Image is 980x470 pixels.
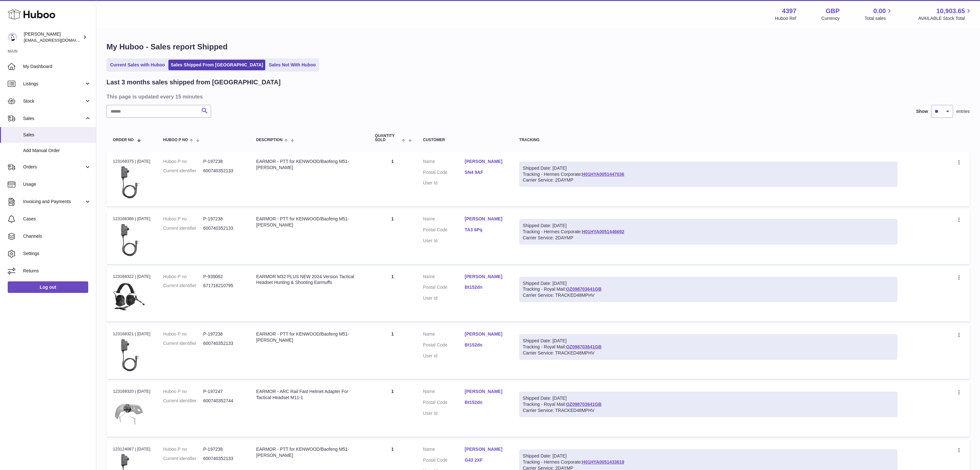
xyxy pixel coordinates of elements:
[916,108,928,115] label: Show
[465,446,507,452] a: [PERSON_NAME]
[163,274,203,280] dt: Huboo P no
[23,216,91,222] span: Cases
[23,251,91,257] span: Settings
[267,60,318,70] a: Sales Not With Huboo
[582,459,624,465] a: H01HYA0051433619
[423,342,465,350] dt: Postal Code
[375,134,400,142] span: Quantity Sold
[256,274,362,286] div: EARMOR M32 PLUS NEW 2024 Version Tactical Headset Hunting & Shooting Earmuffs
[113,158,150,164] div: 123168375 | [DATE]
[163,216,203,222] dt: Huboo P no
[369,209,417,264] td: 1
[369,325,417,379] td: 1
[423,457,465,465] dt: Postal Code
[782,7,797,15] strong: 4397
[107,42,970,52] h1: My Huboo - Sales report Shipped
[423,284,465,292] dt: Postal Code
[423,216,465,224] dt: Name
[865,7,893,21] a: 0.00 Total sales
[465,457,507,463] a: G43 2XF
[523,350,894,356] div: Carrier Service: TRACKED48MPHV
[936,7,965,15] span: 10,903.65
[918,15,972,21] span: AVAILABLE Stock Total
[826,7,839,15] strong: GBP
[23,164,84,170] span: Orders
[203,389,243,395] dd: P-197247
[23,268,91,274] span: Returns
[23,64,91,70] span: My Dashboard
[23,115,84,122] span: Sales
[369,382,417,436] td: 1
[423,331,465,339] dt: Name
[113,274,150,279] div: 123168322 | [DATE]
[523,223,894,229] div: Shipped Date: [DATE]
[23,81,84,87] span: Listings
[865,15,893,21] span: Total sales
[163,398,203,404] dt: Current identifier
[107,78,281,87] h2: Last 3 months sales shipped from [GEOGRAPHIC_DATA]
[918,7,972,21] a: 10,903.65 AVAILABLE Stock Total
[203,446,243,452] dd: P-197238
[369,267,417,321] td: 1
[423,180,465,186] dt: User Id
[163,158,203,165] dt: Huboo P no
[113,397,145,429] img: $_12.PNG
[203,216,243,222] dd: P-197238
[203,168,243,174] dd: 600740352133
[256,389,362,401] div: EARMOR - ARC Rail Fast Helmet Adapter For Tactical Headset M11-1
[523,407,894,414] div: Carrier Service: TRACKED48MPHV
[203,283,243,289] dd: 671716210795
[423,295,465,301] dt: User Id
[203,225,243,231] dd: 600740352133
[256,216,362,228] div: EARMOR - PTT for KENWOOD/Baofeng M51-[PERSON_NAME]
[822,15,840,21] div: Currency
[519,334,897,360] div: Tracking - Royal Mail:
[423,238,465,244] dt: User Id
[23,181,91,187] span: Usage
[168,60,265,70] a: Sales Shipped From [GEOGRAPHIC_DATA]
[423,158,465,166] dt: Name
[465,158,507,165] a: [PERSON_NAME]
[113,216,150,222] div: 123168366 | [DATE]
[582,172,624,177] a: H01HYA0051447036
[113,166,145,198] img: $_1.JPG
[423,410,465,416] dt: User Id
[566,344,601,349] a: OZ098703641GB
[465,227,507,233] a: TA3 6Pq
[519,138,897,142] div: Tracking
[113,339,145,371] img: $_1.JPG
[203,158,243,165] dd: P-197238
[519,162,897,187] div: Tracking - Hermes Corporate:
[113,281,145,313] img: $_1.JPG
[519,392,897,417] div: Tracking - Royal Mail:
[423,227,465,235] dt: Postal Code
[423,169,465,177] dt: Postal Code
[23,199,84,205] span: Invoicing and Payments
[113,331,150,337] div: 123168321 | [DATE]
[523,395,894,401] div: Shipped Date: [DATE]
[108,60,167,70] a: Current Sales with Huboo
[523,165,894,171] div: Shipped Date: [DATE]
[566,286,601,292] a: OZ098703641GB
[163,283,203,289] dt: Current identifier
[465,169,507,175] a: SN4 9AF
[203,331,243,337] dd: P-197238
[23,233,91,239] span: Channels
[519,219,897,244] div: Tracking - Hermes Corporate:
[8,281,88,293] a: Log out
[465,389,507,395] a: [PERSON_NAME]
[523,292,894,298] div: Carrier Service: TRACKED48MPHV
[203,340,243,346] dd: 600740352133
[107,93,968,100] h3: This page is updated every 15 minutes
[775,15,797,21] div: Huboo Ref
[465,284,507,290] a: Bt152dn
[369,152,417,206] td: 1
[523,453,894,459] div: Shipped Date: [DATE]
[23,148,91,154] span: Add Manual Order
[8,32,17,42] img: drumnnbass@gmail.com
[23,98,84,104] span: Stock
[256,446,362,458] div: EARMOR - PTT for KENWOOD/Baofeng M51-[PERSON_NAME]
[423,353,465,359] dt: User Id
[163,138,188,142] span: Huboo P no
[423,138,507,142] div: Customer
